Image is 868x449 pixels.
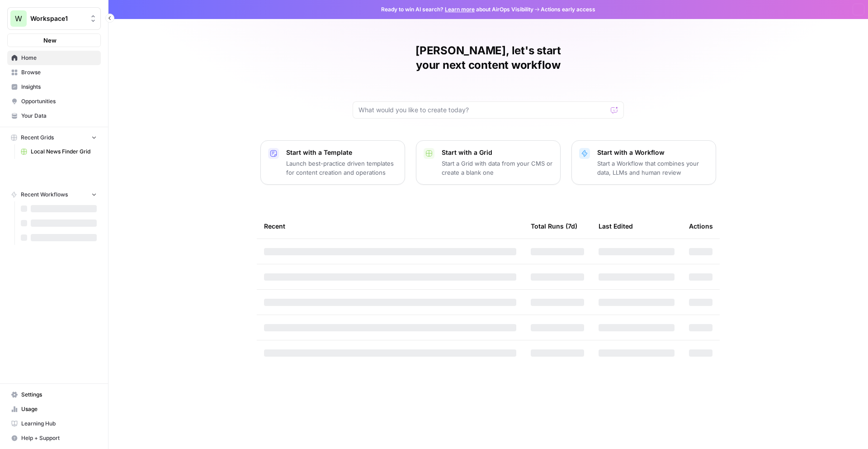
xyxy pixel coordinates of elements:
[31,148,97,156] span: Local News Finder Grid
[7,65,101,80] a: Browse
[381,5,533,14] span: Ready to win AI search? about AirOps Visibility
[599,214,633,239] div: Last Edited
[21,434,97,442] span: Help + Support
[17,144,101,159] a: Local News Finder Grid
[21,83,97,91] span: Insights
[7,431,101,445] button: Help + Support
[286,148,397,157] p: Start with a Template
[21,391,97,399] span: Settings
[43,36,57,45] span: New
[21,68,97,76] span: Browse
[689,214,713,239] div: Actions
[416,140,561,185] button: Start with a GridStart a Grid with data from your CMS or create a blank one
[30,14,85,23] span: Workspace1
[7,7,101,30] button: Workspace: Workspace1
[7,109,101,123] a: Your Data
[597,159,708,177] p: Start a Workflow that combines your data, LLMs and human review
[353,43,624,72] h1: [PERSON_NAME], let's start your next content workflow
[7,402,101,416] a: Usage
[442,148,553,157] p: Start with a Grid
[21,54,97,62] span: Home
[7,188,101,201] button: Recent Workflows
[21,191,68,199] span: Recent Workflows
[7,94,101,109] a: Opportunities
[597,148,708,157] p: Start with a Workflow
[7,387,101,402] a: Settings
[531,214,577,239] div: Total Runs (7d)
[21,112,97,120] span: Your Data
[21,405,97,413] span: Usage
[15,13,22,24] span: W
[442,159,553,177] p: Start a Grid with data from your CMS or create a blank one
[21,134,54,142] span: Recent Grids
[264,214,516,239] div: Recent
[7,131,101,144] button: Recent Grids
[7,51,101,65] a: Home
[260,140,405,185] button: Start with a TemplateLaunch best-practice driven templates for content creation and operations
[21,420,97,428] span: Learning Hub
[359,105,607,115] input: What would you like to create today?
[571,140,716,185] button: Start with a WorkflowStart a Workflow that combines your data, LLMs and human review
[445,6,475,13] a: Learn more
[541,5,595,14] span: Actions early access
[21,97,97,105] span: Opportunities
[7,80,101,94] a: Insights
[7,416,101,431] a: Learning Hub
[7,33,101,47] button: New
[286,159,397,177] p: Launch best-practice driven templates for content creation and operations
